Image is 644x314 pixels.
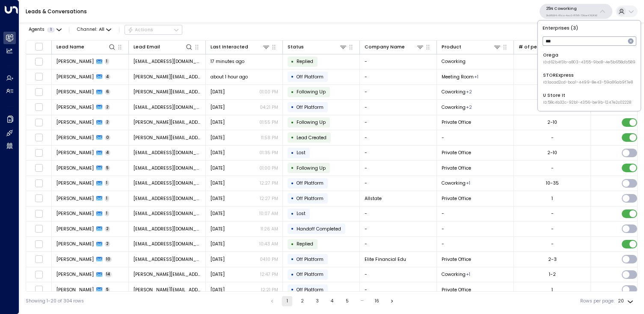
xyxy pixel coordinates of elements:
span: Following Up [297,119,326,126]
span: ID: d62b4f3b-a803-4355-9bc8-4e5b658db589 [543,60,635,66]
span: Sep 11, 2025 [211,195,225,202]
span: Private Office [442,195,471,202]
span: Toggle select row [35,118,43,126]
div: • [291,87,294,98]
div: • [291,56,294,67]
span: 2 [105,226,110,232]
span: Lost [297,150,306,156]
p: 12:27 PM [260,195,278,202]
span: Toggle select all [35,42,43,51]
button: Go to page 2 [297,296,307,306]
span: hello@getuniti.com [134,226,201,232]
p: 01:35 PM [259,150,278,156]
td: - [360,100,437,115]
div: Meeting Room,Private Office [466,104,472,111]
span: 5 [105,165,110,171]
span: 1 [105,196,110,201]
span: Coworking [442,58,466,65]
a: Leads & Conversations [26,8,87,15]
span: John Doe [56,226,94,232]
div: • [291,239,294,250]
td: - [360,221,437,236]
span: Replied [297,58,313,65]
span: Aug 21, 2025 [211,241,225,247]
div: Lead Name [56,43,116,51]
nav: pagination navigation [267,296,398,306]
span: 0 [105,135,111,141]
span: Sep 11, 2025 [211,150,225,156]
span: Toggle select row [35,73,43,81]
p: 01:00 PM [259,89,278,95]
span: Toggle select row [35,255,43,263]
span: Toggle select row [35,286,43,294]
p: 10:43 AM [259,241,278,247]
div: Company Name [365,43,405,51]
div: 2-10 [547,150,557,156]
td: - [360,146,437,161]
button: Go to page 5 [342,296,352,306]
span: Sep 11, 2025 [211,104,225,111]
p: 12:21 PM [261,287,278,293]
button: page 1 [282,296,292,306]
td: - [437,206,514,221]
span: Following Up [297,89,326,95]
span: Roxane Kazerooni [56,150,94,156]
span: Handoff Completed [297,226,341,232]
span: Toggle select row [35,225,43,233]
span: Sep 12, 2025 [211,89,225,95]
span: Sep 11, 2025 [211,180,225,186]
div: Last Interacted [211,43,270,51]
button: Go to page 4 [327,296,337,306]
div: Showing 1-20 of 304 rows [26,298,84,305]
button: Go to page 16 [372,296,382,306]
div: 2-3 [548,256,557,263]
div: • [291,208,294,219]
td: - [360,54,437,69]
div: Lead Name [56,43,84,51]
span: Private Office [442,119,471,126]
span: Off Platform [297,74,323,80]
div: Company Name [365,43,424,51]
span: Coworking [442,271,466,278]
span: Off Platform [297,195,323,202]
td: - [360,176,437,191]
td: - [360,206,437,221]
span: Toggle select row [35,88,43,96]
span: Aubrey Baumann [56,135,94,141]
div: • [291,254,294,265]
span: Private Office [442,256,471,263]
div: 1 [552,195,553,202]
span: Elite Financial Edu [365,256,406,263]
button: Agents1 [26,25,64,34]
div: 1 [552,287,553,293]
p: 3b9800f4-81ca-4ec0-8758-72fbe4763f36 [546,14,597,17]
div: Meeting Room,Private Office [466,89,472,95]
div: Lead Email [134,43,160,51]
span: Toggle select row [35,57,43,66]
span: Toggle select row [35,194,43,203]
div: • [291,178,294,189]
span: Leanne Tolbert [56,74,94,80]
span: 6 [105,89,111,95]
span: ID: 58c4b32c-92b1-4356-be9b-1247e2c02228 [543,100,631,106]
span: Sep 10, 2025 [211,256,225,263]
div: • [291,102,294,113]
p: 01:55 PM [259,119,278,126]
span: davidweiss@allstate.com [134,195,201,202]
span: Meeting Room [442,74,474,80]
span: Coworking [442,104,466,111]
div: Product [442,43,461,51]
span: John Doe [56,210,94,217]
div: Lead Email [134,43,193,51]
span: 14 [105,272,112,277]
span: Sep 11, 2025 [211,210,225,217]
span: hello@getuniti.com [134,210,201,217]
span: Off Platform [297,256,323,263]
span: 2 [105,120,110,125]
button: 25N Coworking3b9800f4-81ca-4ec0-8758-72fbe4763f36 [540,4,612,19]
span: Sep 11, 2025 [211,119,225,126]
span: ed@elitefinancialedu.com [134,256,201,263]
span: 4 [105,74,111,80]
span: Toggle select row [35,103,43,111]
div: Status [288,43,304,51]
